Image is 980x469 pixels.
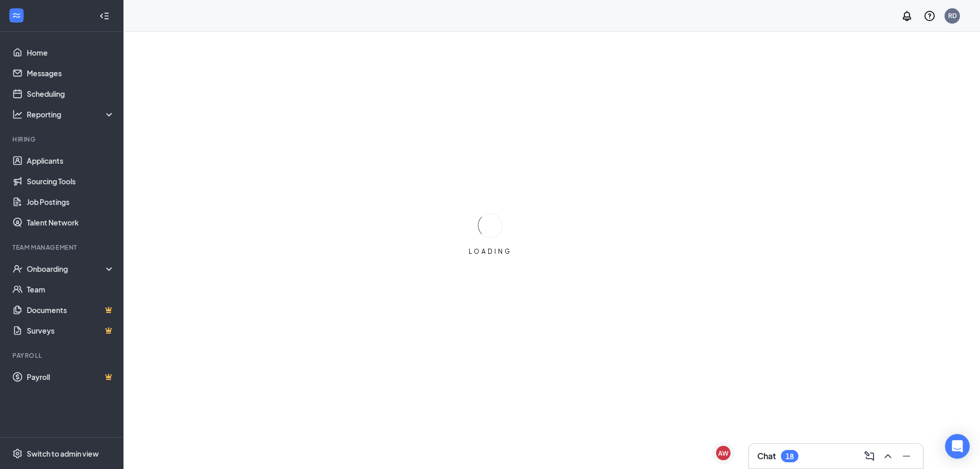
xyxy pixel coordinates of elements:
[27,320,115,341] a: SurveysCrown
[948,11,957,20] div: RD
[900,450,913,462] svg: Minimize
[786,452,794,461] div: 18
[718,449,728,458] div: AW
[27,83,115,104] a: Scheduling
[27,300,115,320] a: DocumentsCrown
[12,264,23,274] svg: UserCheck
[465,247,516,256] div: LOADING
[27,212,115,233] a: Talent Network
[27,367,115,387] a: PayrollCrown
[27,264,106,274] div: Onboarding
[27,279,115,300] a: Team
[945,434,970,459] div: Open Intercom Messenger
[12,351,113,360] div: Payroll
[27,448,99,459] div: Switch to admin view
[12,448,23,459] svg: Settings
[882,450,894,462] svg: ChevronUp
[27,42,115,63] a: Home
[27,171,115,192] a: Sourcing Tools
[27,63,115,83] a: Messages
[12,135,113,144] div: Hiring
[11,10,22,21] svg: WorkstreamLogo
[12,243,113,252] div: Team Management
[863,450,876,462] svg: ComposeMessage
[880,448,896,464] button: ChevronUp
[861,448,878,464] button: ComposeMessage
[99,11,110,21] svg: Collapse
[12,109,23,119] svg: Analysis
[27,150,115,171] a: Applicants
[923,10,936,22] svg: QuestionInfo
[27,109,115,119] div: Reporting
[898,448,915,464] button: Minimize
[901,10,913,22] svg: Notifications
[27,192,115,212] a: Job Postings
[757,450,776,462] h3: Chat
